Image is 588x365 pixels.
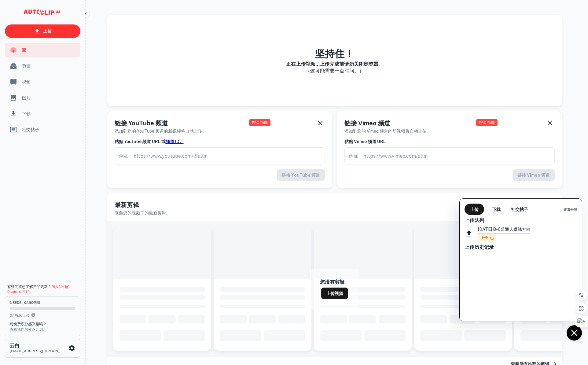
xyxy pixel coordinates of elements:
button: 下载 [487,204,506,215]
font: 上传 [470,207,479,212]
font: 社交帖子 [511,207,528,212]
font: 上传历史记录 [465,244,494,250]
font: 上传 [480,236,488,240]
font: 下载 [492,207,501,212]
font: 上传队列 [465,217,484,223]
button: 上传 [465,204,484,215]
font: 查看全部 [564,208,577,212]
font: [DATE] B-6普通人赚钱方向 [478,227,531,232]
a: 查看全部 [564,206,577,212]
button: 社交帖子 [509,204,531,215]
